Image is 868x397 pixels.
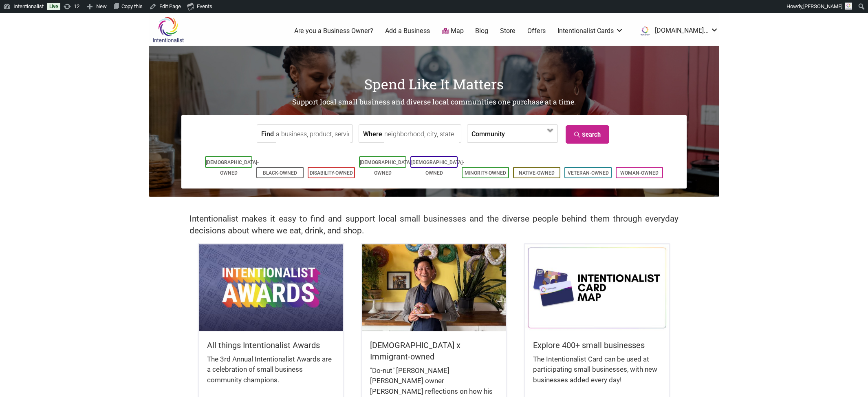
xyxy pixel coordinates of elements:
a: [DOMAIN_NAME]... [635,24,718,38]
a: Store [500,27,516,35]
a: Live [47,3,60,10]
img: King Donuts - Hong Chhuor [362,244,506,331]
a: Veteran-Owned [568,170,609,176]
a: [DEMOGRAPHIC_DATA]-Owned [411,160,464,176]
a: Are you a Business Owner? [294,27,373,35]
label: Where [363,125,382,142]
img: Intentionalist Card Map [525,244,669,331]
h1: Spend Like It Matters [149,74,719,94]
a: Offers [527,27,546,35]
h2: Intentionalist makes it easy to find and support local small businesses and the diverse people be... [189,213,679,237]
input: a business, product, service [276,125,350,143]
a: Minority-Owned [465,170,506,176]
h5: All things Intentionalist Awards [207,339,335,351]
label: Community [471,125,505,142]
li: ist.com... [635,24,718,38]
label: Find [261,125,274,142]
h5: [DEMOGRAPHIC_DATA] x Immigrant-owned [370,339,498,362]
a: Disability-Owned [310,170,353,176]
a: Woman-Owned [620,170,659,176]
a: [DEMOGRAPHIC_DATA]-Owned [360,160,413,176]
span: [PERSON_NAME] [803,3,842,9]
a: Map [442,27,464,36]
a: Blog [475,27,488,35]
a: Black-Owned [263,170,297,176]
div: The 3rd Annual Intentionalist Awards are a celebration of small business community champions. [207,354,335,394]
h5: Explore 400+ small businesses [533,339,661,351]
a: Search [566,125,609,144]
a: [DEMOGRAPHIC_DATA]-Owned [206,160,259,176]
input: neighborhood, city, state [384,125,459,143]
a: Add a Business [385,27,430,35]
a: Native-Owned [519,170,555,176]
div: The Intentionalist Card can be used at participating small businesses, with new businesses added ... [533,354,661,394]
a: Intentionalist Cards [557,27,623,35]
img: Intentionalist Awards [199,244,343,331]
img: Intentionalist [149,16,187,43]
h2: Support local small business and diverse local communities one purchase at a time. [149,97,719,107]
